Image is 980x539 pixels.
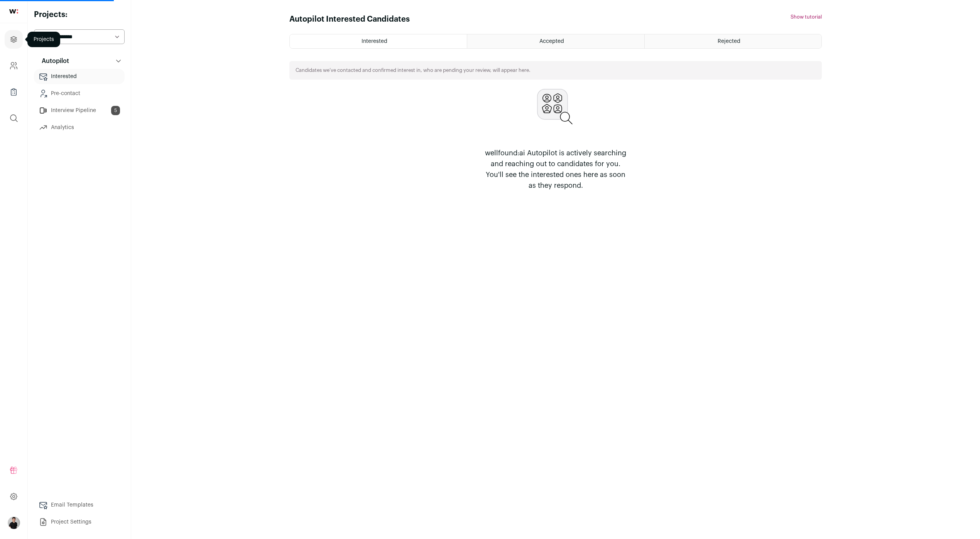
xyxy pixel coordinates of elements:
[296,67,531,73] p: Candidates we’ve contacted and confirmed interest in, who are pending your review, will appear here.
[34,69,125,84] a: Interested
[34,9,125,20] h2: Projects:
[718,39,740,44] span: Rejected
[34,120,125,135] a: Analytics
[34,103,125,118] a: Interview Pipeline5
[791,14,822,20] button: Show tutorial
[362,39,387,44] span: Interested
[27,32,60,47] div: Projects
[482,148,630,191] p: wellfound:ai Autopilot is actively searching and reaching out to candidates for you. You'll see t...
[37,56,69,66] p: Autopilot
[34,53,125,69] button: Autopilot
[8,517,20,529] button: Open dropdown
[467,34,644,48] a: Accepted
[289,14,410,25] h1: Autopilot Interested Candidates
[34,497,125,513] a: Email Templates
[645,34,821,48] a: Rejected
[111,106,120,115] span: 5
[5,83,23,101] a: Company Lists
[34,514,125,530] a: Project Settings
[34,86,125,101] a: Pre-contact
[539,39,564,44] span: Accepted
[8,517,20,529] img: 19277569-medium_jpg
[5,56,23,75] a: Company and ATS Settings
[5,30,23,49] a: Projects
[9,9,18,14] img: wellfound-shorthand-0d5821cbd27db2630d0214b213865d53afaa358527fdda9d0ea32b1df1b89c2c.svg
